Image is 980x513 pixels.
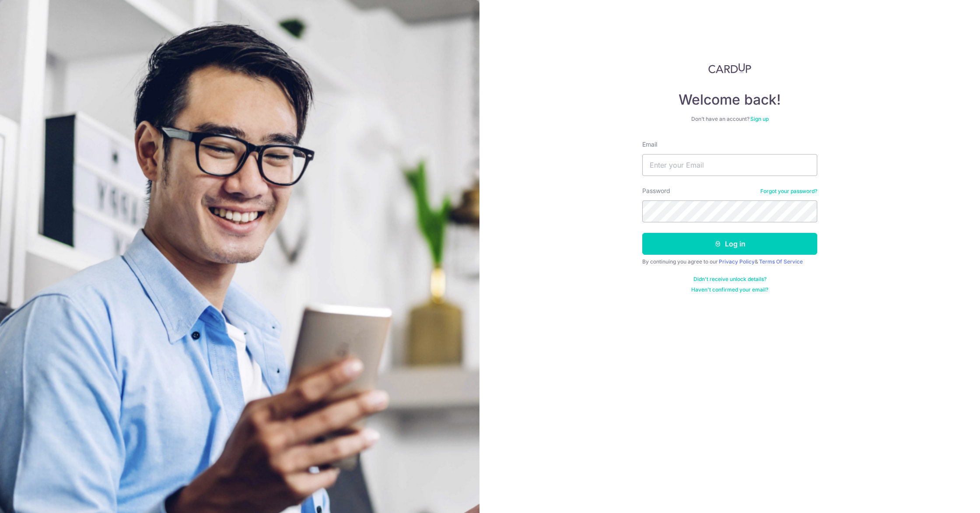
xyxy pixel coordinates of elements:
[750,116,769,122] a: Sign up
[719,258,755,265] a: Privacy Policy
[708,63,751,74] img: CardUp Logo
[642,186,670,195] label: Password
[642,91,817,109] h4: Welcome back!
[642,154,817,176] input: Enter your Email
[691,286,768,293] a: Haven't confirmed your email?
[760,188,817,195] a: Forgot your password?
[759,258,803,265] a: Terms Of Service
[642,140,657,149] label: Email
[693,276,766,283] a: Didn't receive unlock details?
[642,233,817,255] button: Log in
[642,116,817,123] div: Don’t have an account?
[642,258,817,265] div: By continuing you agree to our &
